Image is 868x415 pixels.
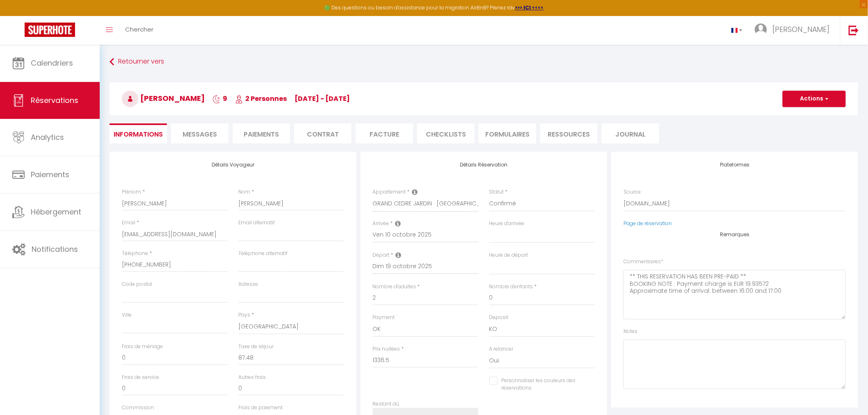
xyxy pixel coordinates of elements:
label: Pays [238,311,250,319]
a: Retourner vers [110,55,858,69]
li: Facture [356,123,413,144]
h4: Détails Voyageur [122,162,344,168]
label: Téléphone alternatif [238,250,288,258]
img: Super Booking [25,23,75,37]
span: Paiements [31,169,69,180]
label: Adresse [238,280,258,288]
a: >>> ICI <<<< [515,4,544,11]
label: Statut [489,188,504,196]
li: CHECKLISTS [417,123,475,144]
li: Informations [110,123,167,144]
label: Arrivée [373,220,389,228]
span: Chercher [125,25,153,34]
label: Restant dû [373,400,400,408]
label: Frais de paiement [238,404,283,412]
span: Réservations [31,95,78,105]
a: Chercher [119,16,160,45]
img: ... [755,23,767,36]
label: Source [624,188,641,196]
label: A relancer [489,345,514,353]
li: Paiements [233,123,290,144]
img: logout [849,25,859,35]
label: Téléphone [122,250,148,258]
label: Commentaires [624,258,663,266]
label: Deposit [489,314,509,322]
h4: Plateformes [624,162,846,168]
span: Messages [183,130,217,139]
label: Nombre d'enfants [489,283,533,291]
span: Calendriers [31,58,73,68]
label: Notes [624,328,637,335]
span: Hébergement [31,207,81,217]
label: Nom [238,188,250,196]
h4: Remarques [624,232,846,237]
label: Frais de ménage [122,343,163,351]
li: Ressources [540,123,598,144]
label: Ville [122,311,132,319]
li: FORMULAIRES [479,123,536,144]
label: Départ [373,251,390,259]
label: Nombre d'adultes [373,283,416,291]
label: Frais de service [122,374,159,381]
label: Commission [122,404,154,412]
span: 2 Personnes [235,94,287,103]
label: Email alternatif [238,219,275,227]
h4: Détails Réservation [373,162,595,168]
label: Appartement [373,188,406,196]
label: Heure d'arrivée [489,220,525,228]
span: [PERSON_NAME] [772,24,830,34]
a: ... [PERSON_NAME] [749,16,840,45]
span: Analytics [31,132,64,142]
label: Code postal [122,280,152,288]
label: Payment [373,314,395,322]
span: [PERSON_NAME] [122,93,205,103]
label: Taxe de séjour [238,343,274,351]
li: Journal [602,123,659,144]
label: Prénom [122,188,141,196]
label: Autres frais [238,374,266,381]
label: Heure de départ [489,251,528,259]
button: Actions [783,91,846,107]
span: [DATE] - [DATE] [295,94,350,103]
span: Notifications [32,244,78,254]
a: Page de réservation [624,220,672,227]
span: 9 [212,94,227,103]
label: Email [122,219,135,227]
li: Contrat [294,123,352,144]
label: Prix nuitées [373,345,400,353]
